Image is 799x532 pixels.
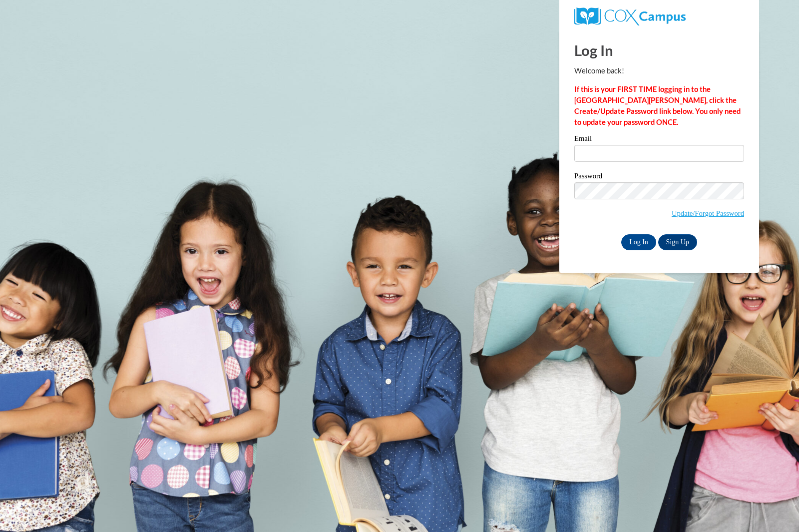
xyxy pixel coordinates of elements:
[574,11,686,20] a: COX Campus
[658,234,697,250] a: Sign Up
[574,7,686,25] img: COX Campus
[574,172,744,182] label: Password
[672,209,744,217] a: Update/Forgot Password
[574,85,741,126] strong: If this is your FIRST TIME logging in to the [GEOGRAPHIC_DATA][PERSON_NAME], click the Create/Upd...
[574,40,744,60] h1: Log In
[574,65,744,76] p: Welcome back!
[574,135,744,145] label: Email
[621,234,656,250] input: Log In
